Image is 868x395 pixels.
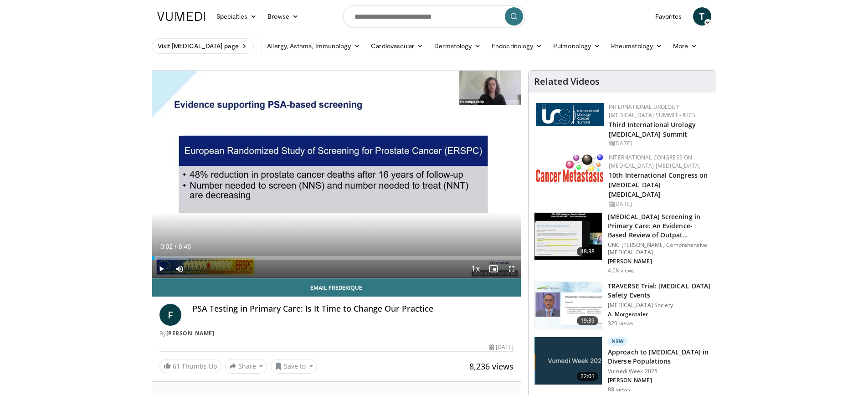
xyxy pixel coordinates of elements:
[608,241,710,256] p: UNC [PERSON_NAME] Comprehensive [MEDICAL_DATA]
[606,37,668,55] a: Rheumatology
[152,260,170,278] button: Play
[536,154,604,182] img: 6ff8bc22-9509-4454-a4f8-ac79dd3b8976.png.150x105_q85_autocrop_double_scale_upscale_version-0.2.png
[192,304,514,314] h4: PSA Testing in Primary Care: Is It Time to Change Our Practice
[486,37,548,55] a: Endocrinology
[609,154,701,169] a: International Congress on [MEDICAL_DATA] [MEDICAL_DATA]
[534,337,710,393] a: 22:01 New Approach to [MEDICAL_DATA] in Diverse Populations Vumedi Week 2025 [PERSON_NAME] 88 views
[429,37,486,55] a: Dermatology
[609,171,708,199] a: 10th International Congress on [MEDICAL_DATA] [MEDICAL_DATA]
[608,282,710,300] h3: TRAVERSE Trial: [MEDICAL_DATA] Safety Events
[343,5,525,27] input: Search topics, interventions
[608,386,630,393] p: 88 views
[534,282,710,330] a: 19:39 TRAVERSE Trial: [MEDICAL_DATA] Safety Events [MEDICAL_DATA] Society A. Morgentaler 320 views
[152,38,254,54] a: Visit [MEDICAL_DATA] page
[160,243,173,250] span: 0:02
[503,260,521,278] button: Fullscreen
[534,337,602,385] img: 64091761-3a90-4f59-a7d4-814d50403800.png.150x105_q85_crop-smart_upscale.jpg
[489,343,514,351] div: [DATE]
[159,359,221,373] a: 61 Thumbs Up
[577,372,599,381] span: 22:01
[608,368,710,375] p: Vumedi Week 2025
[211,7,262,26] a: Specialties
[608,377,710,384] p: [PERSON_NAME]
[159,304,181,326] a: F
[152,71,521,278] video-js: Video Player
[157,12,205,21] img: VuMedi Logo
[536,103,604,126] img: 62fb9566-9173-4071-bcb6-e47c745411c0.png.150x105_q85_autocrop_double_scale_upscale_version-0.2.png
[179,243,191,250] span: 6:46
[534,282,602,329] img: 9812f22f-d817-4923-ae6c-a42f6b8f1c21.png.150x105_q85_crop-smart_upscale.png
[650,7,688,26] a: Favorites
[166,329,215,337] a: [PERSON_NAME]
[271,359,317,374] button: Save to
[365,37,429,55] a: Cardiovascular
[668,37,703,55] a: More
[608,337,628,346] p: New
[609,103,695,119] a: International Urology [MEDICAL_DATA] Summit - IUCS
[608,348,710,366] h3: Approach to [MEDICAL_DATA] in Diverse Populations
[534,213,602,260] img: 213394d7-9130-4fd8-a63c-d5185ed7bc00.150x105_q85_crop-smart_upscale.jpg
[608,302,710,309] p: [MEDICAL_DATA] Society
[609,139,709,148] div: [DATE]
[173,362,180,370] span: 61
[152,278,521,297] a: Email Frederique
[608,320,633,327] p: 320 views
[534,212,710,274] a: 48:38 [MEDICAL_DATA] Screening in Primary Care: An Evidence-Based Review of Outpat… UNC [PERSON_N...
[484,260,503,278] button: Enable picture-in-picture mode
[577,247,599,256] span: 48:38
[534,76,600,87] h4: Related Videos
[608,258,710,265] p: [PERSON_NAME]
[159,329,514,338] div: By
[609,120,696,139] a: Third International Urology [MEDICAL_DATA] Summit
[152,256,521,260] div: Progress Bar
[262,7,304,26] a: Browse
[609,200,709,208] div: [DATE]
[262,37,365,55] a: Allergy, Asthma, Immunology
[577,316,599,325] span: 19:39
[608,267,635,274] p: 4.6K views
[170,260,189,278] button: Mute
[548,37,606,55] a: Pulmonology
[608,311,710,318] p: A. Morgentaler
[608,212,710,240] h3: [MEDICAL_DATA] Screening in Primary Care: An Evidence-Based Review of Outpat…
[469,361,514,372] span: 8,236 views
[175,243,177,250] span: /
[225,359,267,374] button: Share
[466,260,484,278] button: Playback Rate
[693,7,711,26] a: T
